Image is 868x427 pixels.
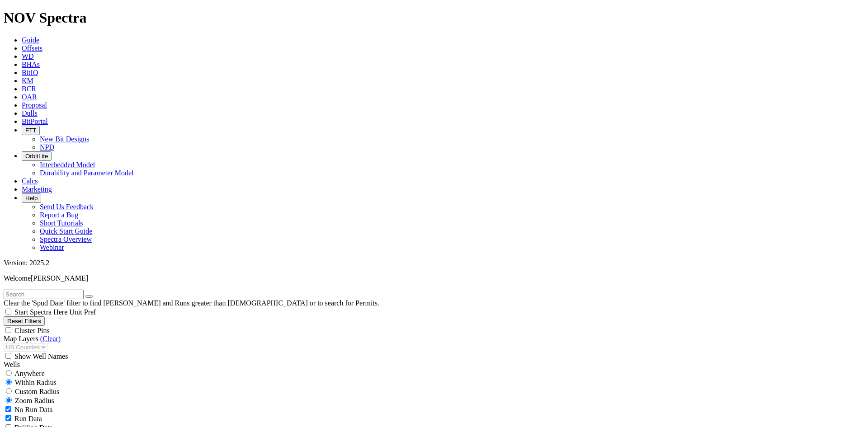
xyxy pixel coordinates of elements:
a: Send Us Feedback [40,203,94,211]
a: (Clear) [40,335,61,343]
a: NPD [40,143,54,151]
a: BitPortal [22,117,48,125]
h1: NOV Spectra [4,9,864,26]
button: Reset Filters [4,316,45,326]
span: Map Layers [4,335,38,343]
a: Calcs [22,177,38,185]
span: Run Data [14,415,42,422]
span: Custom Radius [15,388,59,395]
div: Version: 2025.2 [4,259,864,267]
a: Quick Start Guide [40,227,92,235]
a: BCR [22,85,36,93]
a: Interbedded Model [40,161,95,169]
button: FTT [22,126,40,135]
a: BitIQ [22,69,38,76]
a: Short Tutorials [40,219,83,227]
div: Wells [4,361,864,369]
span: FTT [25,127,36,134]
a: Guide [22,36,39,44]
a: Offsets [22,44,42,52]
a: WD [22,52,34,60]
input: Start Spectra Here [5,309,11,314]
a: Marketing [22,185,52,193]
a: Proposal [22,101,47,109]
a: Spectra Overview [40,235,92,243]
span: Cluster Pins [14,327,50,334]
span: [PERSON_NAME] [31,274,88,282]
a: BHAs [22,61,40,68]
a: Report a Bug [40,211,78,219]
span: Within Radius [15,379,57,386]
a: KM [22,77,33,84]
span: Zoom Radius [15,397,54,404]
a: Dulls [22,109,38,117]
p: Welcome [4,274,864,282]
span: Clear the 'Spud Date' filter to find [PERSON_NAME] and Runs greater than [DEMOGRAPHIC_DATA] or to... [4,299,379,307]
span: Anywhere [14,370,45,377]
span: Show Well Names [14,352,68,360]
a: New Bit Designs [40,135,89,143]
button: OrbitLite [22,151,52,161]
input: Search [4,290,84,299]
span: OrbitLite [25,153,48,160]
span: No Run Data [14,406,52,413]
span: Help [25,195,38,202]
a: Webinar [40,244,64,251]
a: OAR [22,93,37,101]
span: Start Spectra Here [14,308,67,316]
a: Durability and Parameter Model [40,169,134,177]
span: Unit Pref [69,308,96,316]
button: Help [22,193,41,203]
